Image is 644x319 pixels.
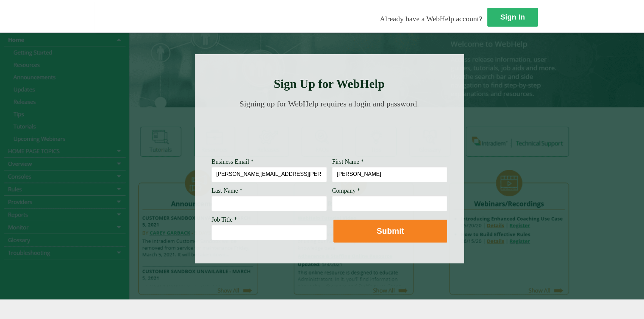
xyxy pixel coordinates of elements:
span: First Name * [332,158,364,165]
span: Business Email * [212,158,254,165]
span: Company * [332,187,360,194]
strong: Sign Up for WebHelp [274,77,385,91]
strong: Sign In [500,13,525,21]
span: Already have a WebHelp account? [380,14,482,23]
strong: Submit [377,226,404,235]
button: Submit [333,220,447,243]
span: Job Title * [212,216,237,223]
a: Sign In [487,8,538,27]
span: Last Name * [212,187,243,194]
img: Need Credentials? Sign up below. Have Credentials? Use the sign-in button. [216,115,443,149]
span: Signing up for WebHelp requires a login and password. [239,99,419,108]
